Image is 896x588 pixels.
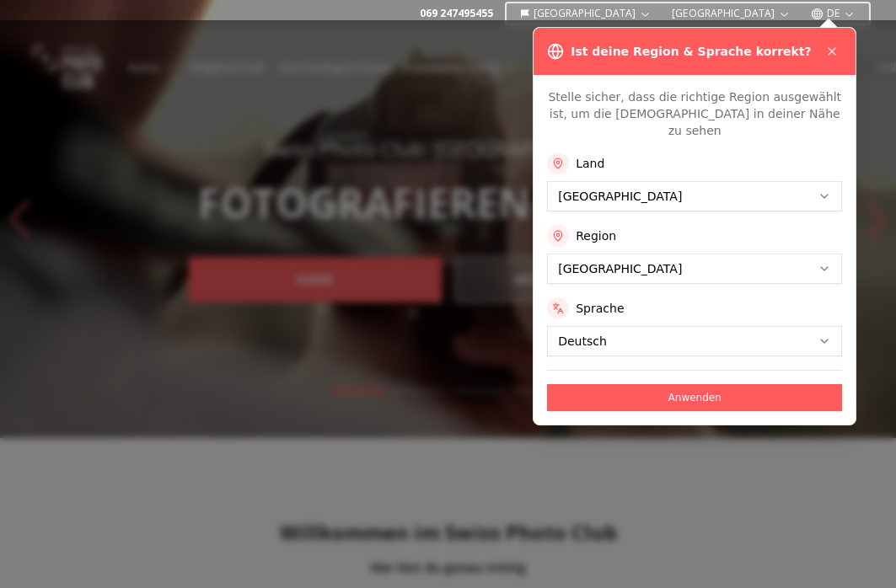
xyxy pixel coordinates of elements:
[576,155,604,172] label: Land
[571,43,811,60] h3: Ist deine Region & Sprache korrekt?
[576,300,624,317] label: Sprache
[547,88,842,139] p: Stelle sicher, dass die richtige Region ausgewählt ist, um die [DEMOGRAPHIC_DATA] in deiner Nähe ...
[547,384,842,411] button: Anwenden
[665,3,797,24] button: [GEOGRAPHIC_DATA]
[420,7,493,20] a: 069 247495455
[576,227,616,244] label: Region
[513,3,659,24] button: [GEOGRAPHIC_DATA]
[804,3,862,24] button: DE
